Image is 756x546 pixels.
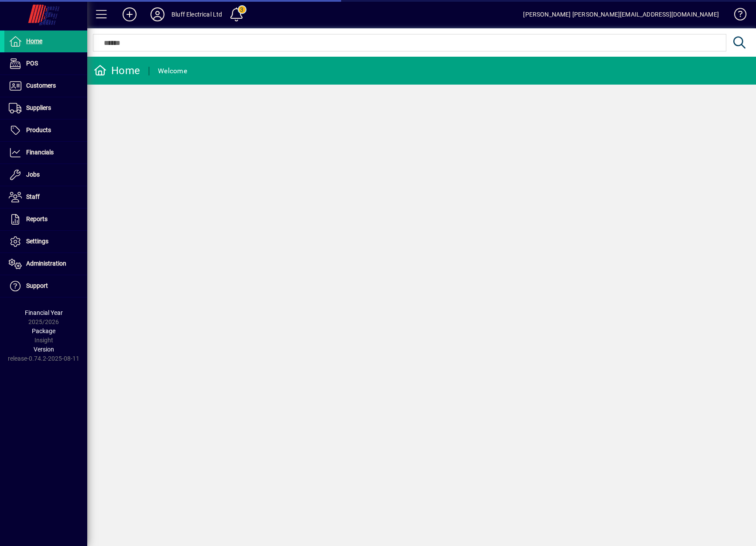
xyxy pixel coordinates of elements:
a: Support [4,275,87,297]
span: Staff [26,193,40,200]
div: Home [94,64,140,78]
a: Suppliers [4,97,87,119]
span: Jobs [26,171,40,178]
span: Home [26,38,42,44]
span: Administration [26,260,66,267]
span: Support [26,282,48,289]
div: Bluff Electrical Ltd [171,7,222,21]
a: Knowledge Base [728,2,745,30]
button: Add [116,7,144,22]
a: Reports [4,208,87,230]
span: Settings [26,238,48,245]
button: Profile [144,7,171,22]
span: Package [32,328,55,334]
a: Staff [4,186,87,208]
span: Customers [26,82,56,89]
span: Suppliers [26,104,51,111]
span: Financial Year [25,309,63,316]
a: Settings [4,231,87,253]
div: [PERSON_NAME] [PERSON_NAME][EMAIL_ADDRESS][DOMAIN_NAME] [523,7,719,21]
a: Administration [4,253,87,275]
a: Products [4,119,87,141]
span: Reports [26,215,48,222]
span: Version [34,346,54,353]
div: Welcome [158,64,187,78]
a: Jobs [4,164,87,186]
span: Financials [26,149,54,156]
a: POS [4,53,87,75]
a: Customers [4,75,87,97]
span: POS [26,60,38,67]
a: Financials [4,142,87,164]
span: Products [26,126,51,133]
